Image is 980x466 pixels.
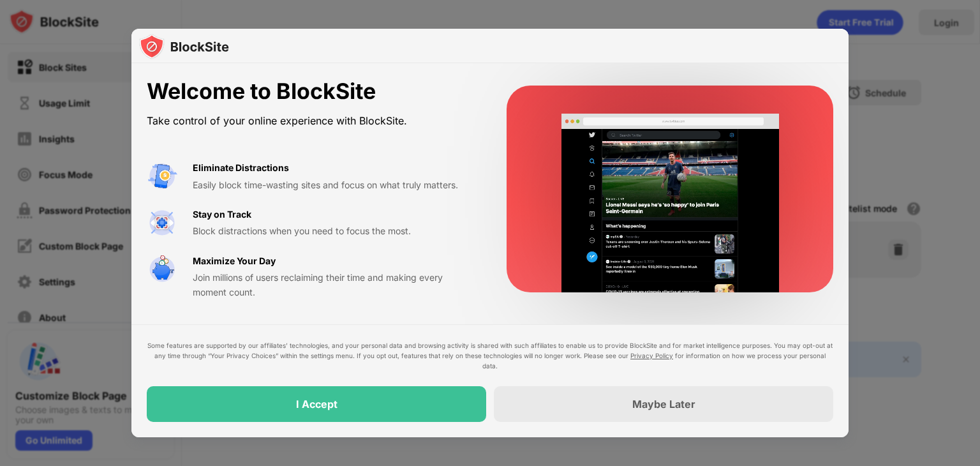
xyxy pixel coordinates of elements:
div: Take control of your online experience with BlockSite. [147,112,476,130]
div: Maybe Later [632,398,695,410]
img: value-focus.svg [147,207,177,238]
div: I Accept [296,398,338,410]
img: value-avoid-distractions.svg [147,161,177,192]
div: Maximize Your Day [193,254,276,268]
img: logo-blocksite.svg [139,34,229,59]
div: Stay on Track [193,207,251,222]
a: Privacy Policy [630,352,673,359]
div: Welcome to BlockSite [147,79,476,105]
div: Some features are supported by our affiliates’ technologies, and your personal data and browsing ... [147,340,833,371]
div: Eliminate Distractions [193,161,289,175]
img: value-safe-time.svg [147,254,177,285]
div: Block distractions when you need to focus the most. [193,224,476,238]
div: Join millions of users reclaiming their time and making every moment count. [193,271,476,299]
div: Easily block time-wasting sites and focus on what truly matters. [193,178,476,192]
